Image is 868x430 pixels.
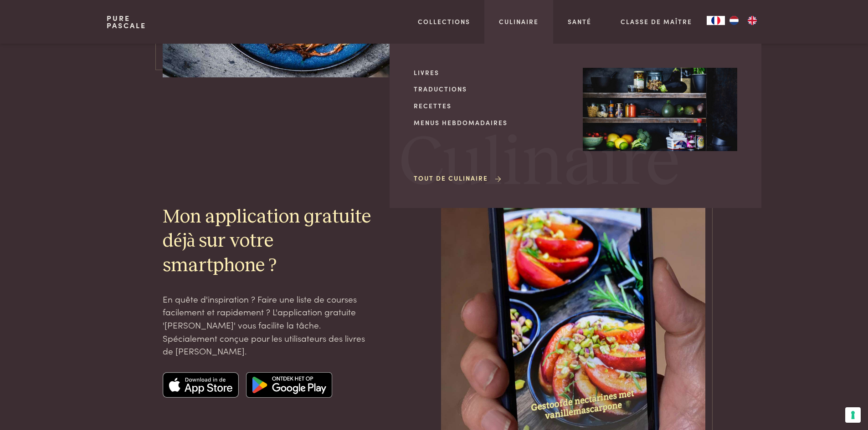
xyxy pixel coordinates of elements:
[246,372,332,398] img: Google app store
[414,68,568,77] a: Livres
[845,407,861,423] button: Vos préférences en matière de consentement pour les technologies de suivi
[707,16,761,25] aside: Language selected: Français
[707,16,725,25] div: Language
[163,205,371,278] h2: Mon application gratuite déjà sur votre smartphone ?
[725,16,743,25] a: NL
[414,173,503,183] a: Tout de Culinaire
[414,84,568,94] a: Traductions
[583,68,737,152] img: Culinaire
[399,129,680,198] span: Culinaire
[107,15,146,29] a: PurePascale
[414,118,568,127] a: Menus hebdomadaires
[707,16,725,25] a: FR
[163,372,239,398] img: Apple app store
[743,16,761,25] a: EN
[725,16,761,25] ul: Language list
[163,293,371,358] p: En quête d'inspiration ? Faire une liste de courses facilement et rapidement ? L'application grat...
[499,17,539,26] a: Culinaire
[621,17,692,26] a: Classe de maître
[414,101,568,111] a: Recettes
[568,17,591,26] a: Santé
[418,17,470,26] a: Collections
